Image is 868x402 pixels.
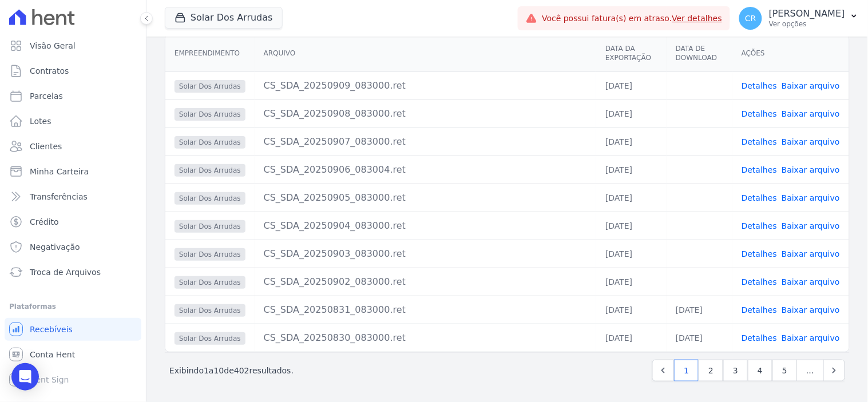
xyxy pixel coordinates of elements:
td: [DATE] [596,99,667,128]
span: Solar Dos Arrudas [175,220,245,233]
div: CS_SDA_20250902_083000.ret [264,275,588,289]
span: Solar Dos Arrudas [175,248,245,261]
a: Clientes [5,135,141,158]
a: Detalhes [742,333,777,343]
a: Detalhes [742,109,777,118]
a: Transferências [5,185,141,208]
a: Baixar arquivo [782,137,840,146]
span: Solar Dos Arrudas [175,164,245,177]
span: 1 [204,366,209,375]
td: [DATE] [596,268,667,296]
span: Lotes [30,116,51,127]
a: 4 [748,360,772,381]
th: Data de Download [667,35,732,72]
a: 1 [674,360,699,381]
td: [DATE] [596,212,667,240]
a: Baixar arquivo [782,81,840,90]
th: Arquivo [255,35,597,72]
a: Baixar arquivo [782,333,840,343]
span: Negativação [30,241,80,253]
div: CS_SDA_20250830_083000.ret [264,331,588,345]
a: Baixar arquivo [782,305,840,315]
span: Minha Carteira [30,166,89,177]
a: Recebíveis [5,318,141,341]
span: Contratos [30,65,69,77]
a: Baixar arquivo [782,193,840,202]
a: Baixar arquivo [782,165,840,174]
a: Minha Carteira [5,160,141,183]
span: 402 [234,366,249,375]
span: Troca de Arquivos [30,266,101,278]
a: Crédito [5,210,141,233]
a: Baixar arquivo [782,249,840,258]
span: Você possui fatura(s) em atraso. [542,13,722,25]
div: CS_SDA_20250905_083000.ret [264,191,588,205]
a: 3 [723,360,748,381]
a: Next [823,360,845,381]
td: [DATE] [596,156,667,184]
span: Crédito [30,216,59,228]
span: Parcelas [30,90,63,102]
span: Solar Dos Arrudas [175,80,245,93]
p: Exibindo a de resultados. [169,365,294,376]
button: CR [PERSON_NAME] Ver opções [730,2,868,34]
th: Empreendimento [165,35,255,72]
p: Ver opções [769,19,845,29]
a: Baixar arquivo [782,221,840,230]
a: Negativação [5,236,141,258]
a: Contratos [5,59,141,82]
span: Visão Geral [30,40,76,51]
span: … [796,360,824,381]
span: Solar Dos Arrudas [175,304,245,317]
th: Ações [732,35,849,72]
td: [DATE] [667,324,732,352]
div: CS_SDA_20250903_083000.ret [264,247,588,261]
a: Detalhes [742,249,777,258]
a: 2 [699,360,723,381]
a: Previous [652,360,674,381]
span: Clientes [30,141,62,152]
span: Solar Dos Arrudas [175,108,245,121]
span: Transferências [30,191,88,202]
span: Solar Dos Arrudas [175,192,245,205]
a: Ver detalhes [672,14,723,23]
div: Plataformas [9,300,137,313]
a: Lotes [5,110,141,133]
a: Detalhes [742,81,777,90]
a: Detalhes [742,165,777,174]
td: [DATE] [596,184,667,212]
div: CS_SDA_20250904_083000.ret [264,219,588,233]
div: CS_SDA_20250906_083004.ret [264,163,588,177]
td: [DATE] [667,296,732,324]
a: Baixar arquivo [782,277,840,286]
div: CS_SDA_20250907_083000.ret [264,135,588,149]
span: Solar Dos Arrudas [175,332,245,345]
td: [DATE] [596,296,667,324]
td: [DATE] [596,128,667,156]
a: Detalhes [742,137,777,146]
span: Solar Dos Arrudas [175,136,245,149]
a: Detalhes [742,221,777,230]
a: Detalhes [742,305,777,315]
span: Conta Hent [30,349,75,360]
th: Data da Exportação [596,35,667,72]
span: 10 [214,366,224,375]
p: [PERSON_NAME] [769,8,845,19]
a: Detalhes [742,193,777,202]
a: 5 [772,360,797,381]
a: Detalhes [742,277,777,286]
td: [DATE] [596,240,667,268]
a: Visão Geral [5,34,141,57]
span: Recebíveis [30,324,73,335]
td: [DATE] [596,71,667,99]
div: CS_SDA_20250909_083000.ret [264,79,588,93]
a: Troca de Arquivos [5,261,141,284]
button: Solar Dos Arrudas [165,7,283,29]
a: Conta Hent [5,343,141,366]
td: [DATE] [596,324,667,352]
a: Baixar arquivo [782,109,840,118]
span: Solar Dos Arrudas [175,276,245,289]
a: Parcelas [5,85,141,108]
span: CR [745,14,756,22]
div: CS_SDA_20250831_083000.ret [264,303,588,317]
